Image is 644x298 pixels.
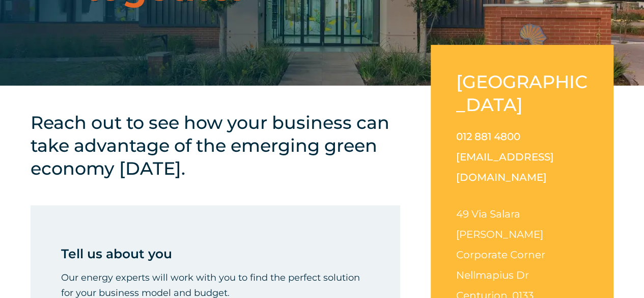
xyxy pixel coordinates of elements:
span: Nellmapius Dr [456,269,529,281]
h4: Reach out to see how your business can take advantage of the emerging green economy [DATE]. [31,111,400,180]
a: 012 881 4800 [456,130,520,143]
h2: [GEOGRAPHIC_DATA] [456,70,588,116]
span: 49 Via Salara [456,208,520,220]
a: [EMAIL_ADDRESS][DOMAIN_NAME] [456,151,554,183]
p: Tell us about you [61,243,370,264]
span: [PERSON_NAME] Corporate Corner [456,228,545,261]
